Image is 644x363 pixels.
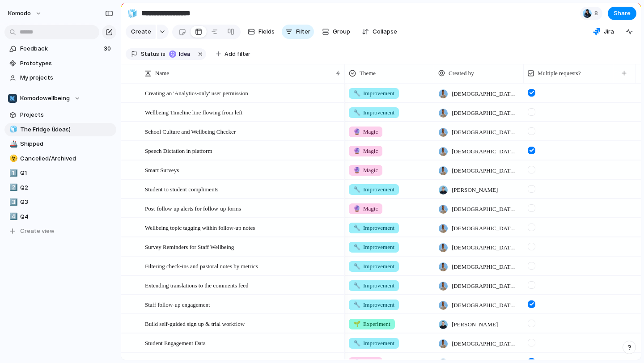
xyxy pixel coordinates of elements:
[145,280,248,290] span: Extending translations to the comments feed
[4,210,116,224] a: 4️⃣Q4
[155,69,169,78] span: Name
[20,44,101,53] span: Feedback
[452,320,498,329] span: [PERSON_NAME]
[353,281,394,290] span: Improvement
[353,185,394,194] span: Improvement
[145,338,206,348] span: Student Engagement Data
[9,168,16,178] div: 1️⃣
[20,59,113,68] span: Prototypes
[538,69,580,78] span: Multiple requests?
[20,125,113,134] span: The Fridge (Ideas)
[161,50,165,58] span: is
[145,261,258,271] span: Filtering check-ins and pastoral notes by metrics
[9,139,16,149] div: 🚢
[353,244,360,250] span: 🔧
[353,89,394,98] span: Improvement
[211,48,256,60] button: Add filter
[353,205,360,212] span: 🔮
[353,166,378,175] span: Magic
[166,49,195,59] button: Idea
[125,6,140,21] button: 🧊
[452,224,520,233] span: [DEMOGRAPHIC_DATA][PERSON_NAME]
[452,282,520,291] span: [DEMOGRAPHIC_DATA][PERSON_NAME]
[104,44,113,53] span: 30
[4,152,116,165] a: ☣️Cancelled/Archived
[4,195,116,209] a: 3️⃣Q3
[333,27,350,36] span: Group
[4,108,116,122] a: Projects
[179,50,192,58] span: Idea
[589,25,618,38] button: Jira
[452,301,520,310] span: [DEMOGRAPHIC_DATA][PERSON_NAME]
[353,167,360,173] span: 🔮
[8,154,17,163] button: ☣️
[4,92,116,105] button: Komodowellbeing
[296,27,310,36] span: Filter
[4,166,116,180] a: 1️⃣Q1
[4,123,116,136] div: 🧊The Fridge (Ideas)
[353,340,360,346] span: 🔧
[452,128,520,137] span: [DEMOGRAPHIC_DATA][PERSON_NAME]
[353,320,390,329] span: Experiment
[353,147,378,156] span: Magic
[353,90,360,97] span: 🔧
[8,169,17,177] button: 1️⃣
[353,128,360,135] span: 🔮
[9,153,16,164] div: ☣️
[452,166,520,175] span: [DEMOGRAPHIC_DATA][PERSON_NAME]
[145,299,210,309] span: Staff follow-up engagement
[8,139,17,148] button: 🚢
[4,181,116,194] a: 2️⃣Q2
[353,224,360,231] span: 🔧
[126,25,156,39] button: Create
[145,165,179,175] span: Smart Surveys
[244,25,278,39] button: Fields
[258,27,275,36] span: Fields
[145,203,241,213] span: Post-follow up alerts for follow-up forms
[145,126,236,136] span: School Culture and Wellbeing Checker
[449,69,474,78] span: Created by
[452,205,520,214] span: [DEMOGRAPHIC_DATA][PERSON_NAME]
[4,42,116,55] a: Feedback30
[20,169,113,177] span: Q1
[8,198,17,207] button: 3️⃣
[4,57,116,70] a: Prototypes
[452,339,520,348] span: [DEMOGRAPHIC_DATA][PERSON_NAME]
[353,109,360,116] span: 🔧
[318,25,355,39] button: Group
[145,88,248,98] span: Creating an 'Analytics-only' user permission
[358,25,401,39] button: Collapse
[20,212,113,221] span: Q4
[608,7,636,20] button: Share
[452,262,520,271] span: [DEMOGRAPHIC_DATA][PERSON_NAME]
[20,154,113,163] span: Cancelled/Archived
[452,147,520,156] span: [DEMOGRAPHIC_DATA][PERSON_NAME]
[4,137,116,151] a: 🚢Shipped
[159,49,167,59] button: is
[20,198,113,207] span: Q3
[4,224,116,238] button: Create view
[145,107,242,117] span: Wellbeing Timeline line flowing from left
[452,243,520,252] span: [DEMOGRAPHIC_DATA][PERSON_NAME]
[604,27,614,36] span: Jira
[353,108,394,117] span: Improvement
[353,186,360,193] span: 🔧
[20,94,70,103] span: Komodowellbeing
[360,69,376,78] span: Theme
[145,241,234,252] span: Survey Reminders for Staff Wellbeing
[614,9,631,18] span: Share
[9,182,16,193] div: 2️⃣
[9,211,16,222] div: 4️⃣
[452,89,520,98] span: [DEMOGRAPHIC_DATA][PERSON_NAME]
[131,27,151,36] span: Create
[8,183,17,192] button: 2️⃣
[282,25,314,39] button: Filter
[353,127,378,136] span: Magic
[8,125,17,134] button: 🧊
[9,124,16,135] div: 🧊
[353,148,360,154] span: 🔮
